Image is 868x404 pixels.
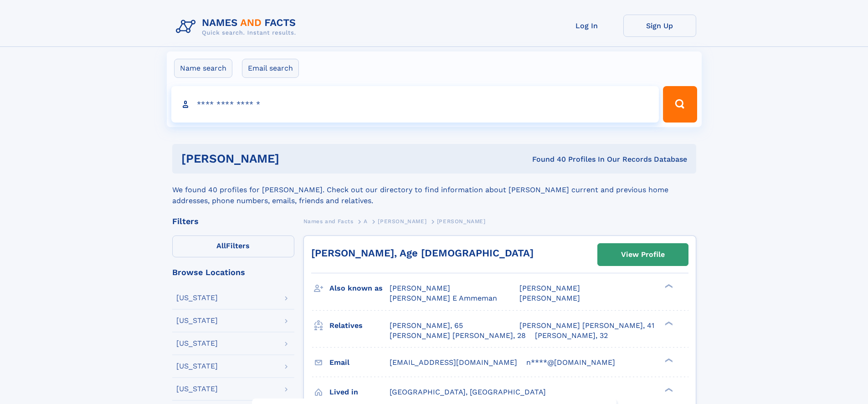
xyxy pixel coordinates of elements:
a: [PERSON_NAME], 32 [535,331,608,341]
span: [PERSON_NAME] [378,218,426,225]
span: A [364,218,368,225]
span: All [216,241,226,250]
span: [PERSON_NAME] [519,284,580,292]
a: [PERSON_NAME], Age [DEMOGRAPHIC_DATA] [311,247,534,259]
a: [PERSON_NAME], 65 [390,321,463,331]
div: ❯ [663,320,673,326]
div: View Profile [621,244,665,265]
img: Logo Names and Facts [172,15,303,39]
span: [PERSON_NAME] E Ammeman [390,294,497,302]
div: ❯ [663,283,673,289]
div: [US_STATE] [176,363,218,370]
a: View Profile [598,244,688,266]
input: search input [171,86,659,123]
span: [EMAIL_ADDRESS][DOMAIN_NAME] [390,358,517,367]
button: Search Button [663,86,697,123]
div: Found 40 Profiles In Our Records Database [406,154,687,164]
a: [PERSON_NAME] [PERSON_NAME], 28 [390,331,526,341]
span: [PERSON_NAME] [519,294,580,302]
a: Sign Up [623,15,696,37]
h3: Relatives [329,318,390,333]
a: A [364,215,368,227]
span: [PERSON_NAME] [390,284,450,292]
h3: Lived in [329,384,390,400]
a: [PERSON_NAME] [378,215,426,227]
h1: [PERSON_NAME] [181,153,406,164]
span: [PERSON_NAME] [437,218,486,225]
label: Filters [172,235,294,257]
label: Email search [242,59,299,78]
div: [US_STATE] [176,340,218,347]
label: Name search [174,59,232,78]
div: Filters [172,217,294,225]
div: ❯ [663,387,673,393]
span: [GEOGRAPHIC_DATA], [GEOGRAPHIC_DATA] [390,388,546,396]
h3: Also known as [329,281,390,296]
div: [US_STATE] [176,294,218,302]
div: Browse Locations [172,268,294,276]
h3: Email [329,355,390,370]
div: [US_STATE] [176,317,218,324]
div: [US_STATE] [176,385,218,393]
a: Names and Facts [303,215,354,227]
a: Log In [550,15,623,37]
div: ❯ [663,357,673,363]
div: We found 40 profiles for [PERSON_NAME]. Check out our directory to find information about [PERSON... [172,174,696,206]
a: [PERSON_NAME] [PERSON_NAME], 41 [519,321,654,331]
